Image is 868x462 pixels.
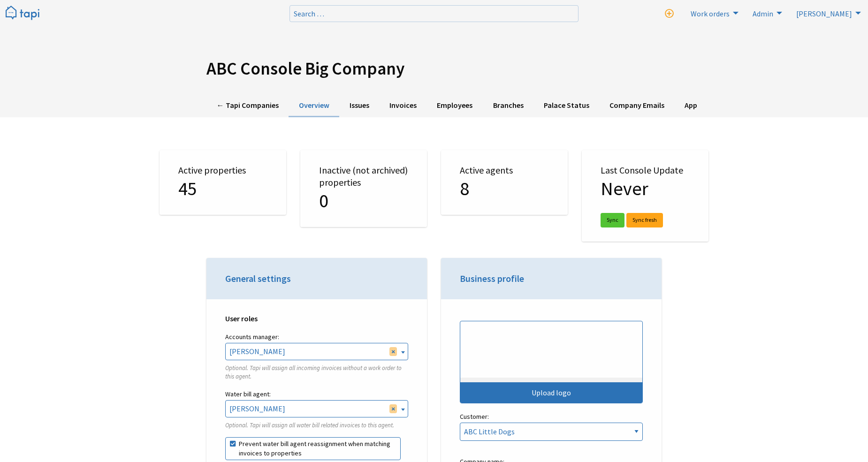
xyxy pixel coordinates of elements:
[747,6,784,21] a: Admin
[178,177,197,200] span: 45
[791,6,863,21] a: [PERSON_NAME]
[601,213,624,227] a: Sync
[225,331,408,343] label: Accounts manager:
[389,347,397,356] span: Remove all items
[339,94,379,117] a: Issues
[460,272,643,285] h3: Business profile
[460,177,469,200] span: 8
[753,9,773,18] span: Admin
[160,150,286,215] div: Active properties
[582,150,708,242] div: Last Console Update
[225,343,408,360] span: Josh Sali
[626,213,663,227] a: Sync fresh
[225,388,408,400] label: Water bill agent:
[226,401,408,417] span: Anna Pengelly
[6,6,39,21] img: Tapi logo
[389,404,397,413] span: Remove all items
[225,437,401,461] label: Prevent water bill agent reassignment when matching invoices to properties
[225,314,258,323] strong: User roles
[460,423,643,441] select: Customer:
[460,321,643,403] button: Upload logo
[533,94,599,117] a: Palace Status
[289,94,339,117] a: Overview
[206,94,289,117] a: ← Tapi Companies
[319,189,328,212] span: 0
[225,364,408,381] p: Optional. Tapi will assign all incoming invoices without a work order to this agent.
[427,94,483,117] a: Employees
[380,94,427,117] a: Invoices
[685,6,741,21] a: Work orders
[206,58,662,79] h1: ABC Console Big Company
[691,9,730,18] span: Work orders
[225,400,408,417] span: Anna Pengelly
[460,411,643,448] label: Customer:
[791,6,863,21] li: Josh
[460,382,642,403] div: Upload logo
[675,94,708,117] a: App
[225,272,408,285] h3: General settings
[665,9,674,18] i: New work order
[796,9,852,18] span: [PERSON_NAME]
[483,94,533,117] a: Branches
[294,9,324,18] span: Search …
[226,343,408,359] span: Josh Sali
[225,421,408,430] p: Optional. Tapi will assign all water bill related invoices to this agent.
[441,150,568,215] div: Active agents
[300,150,427,227] div: Inactive (not archived) properties
[599,94,674,117] a: Company Emails
[601,177,648,200] span: Never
